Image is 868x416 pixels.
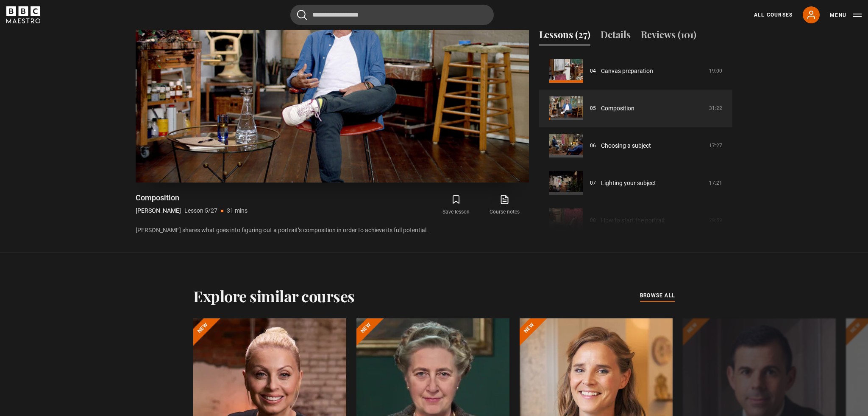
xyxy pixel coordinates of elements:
p: [PERSON_NAME] shares what goes into figuring out a portrait’s composition in order to achieve its... [136,226,529,235]
button: Submit the search query [297,10,307,20]
h1: Composition [136,193,248,203]
button: Lessons (27) [539,28,590,45]
button: Details [601,28,631,45]
a: Choosing a subject [601,141,651,150]
p: Lesson 5/27 [184,206,217,215]
p: [PERSON_NAME] [136,206,181,215]
a: Lighting your subject [601,179,656,188]
a: browse all [640,291,675,301]
a: Canvas preparation [601,67,653,76]
svg: BBC Maestro [6,6,40,23]
button: Toggle navigation [830,11,862,20]
a: Composition [601,104,634,113]
h2: Explore similar courses [193,287,355,305]
button: Save lesson [432,193,480,217]
p: 31 mins [227,206,248,215]
input: Search [290,5,494,25]
a: Course notes [481,193,529,217]
span: browse all [640,291,675,300]
button: Reviews (101) [641,28,696,45]
a: All Courses [754,11,793,19]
